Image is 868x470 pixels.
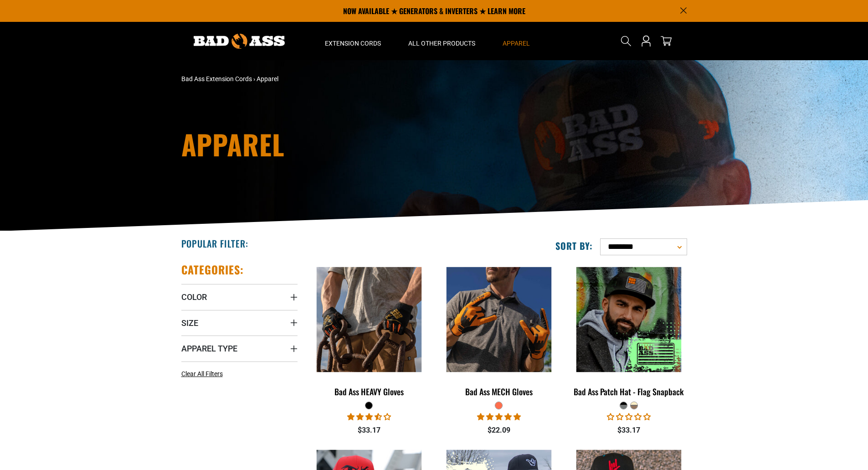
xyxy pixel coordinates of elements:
summary: Search [619,34,633,48]
span: 0.00 stars [607,413,651,421]
img: Bad Ass HEAVY Gloves [312,267,426,372]
label: Sort by: [555,240,593,252]
div: $33.17 [570,425,687,436]
img: multicam black [571,267,686,372]
span: All Other Products [408,39,475,47]
summary: Apparel [489,22,544,60]
span: 4.88 stars [477,413,521,421]
span: Size [181,318,198,328]
img: orange [442,267,556,372]
h1: Apparel [181,130,514,158]
span: Apparel Type [181,343,237,354]
span: › [253,75,255,83]
summary: Apparel Type [181,336,298,361]
span: Color [181,292,207,302]
summary: Size [181,310,298,336]
a: multicam black Bad Ass Patch Hat - Flag Snapback [570,263,687,401]
a: Bad Ass Extension Cords [181,75,252,83]
span: Extension Cords [325,39,381,47]
div: $33.17 [311,425,427,436]
a: Clear All Filters [181,369,226,379]
summary: All Other Products [395,22,489,60]
div: $22.09 [441,425,557,436]
span: Clear All Filters [181,370,223,377]
span: Apparel [503,39,530,47]
nav: breadcrumbs [181,74,514,84]
img: Bad Ass Extension Cords [194,34,285,49]
div: Bad Ass Patch Hat - Flag Snapback [570,387,687,396]
summary: Extension Cords [311,22,395,60]
a: Bad Ass HEAVY Gloves Bad Ass HEAVY Gloves [311,263,427,401]
div: Bad Ass HEAVY Gloves [311,387,427,396]
span: 3.56 stars [347,413,391,421]
span: Apparel [257,75,278,83]
a: orange Bad Ass MECH Gloves [441,263,557,401]
h2: Categories: [181,263,244,277]
div: Bad Ass MECH Gloves [441,387,557,396]
h2: Popular Filter: [181,238,248,249]
summary: Color [181,284,298,310]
